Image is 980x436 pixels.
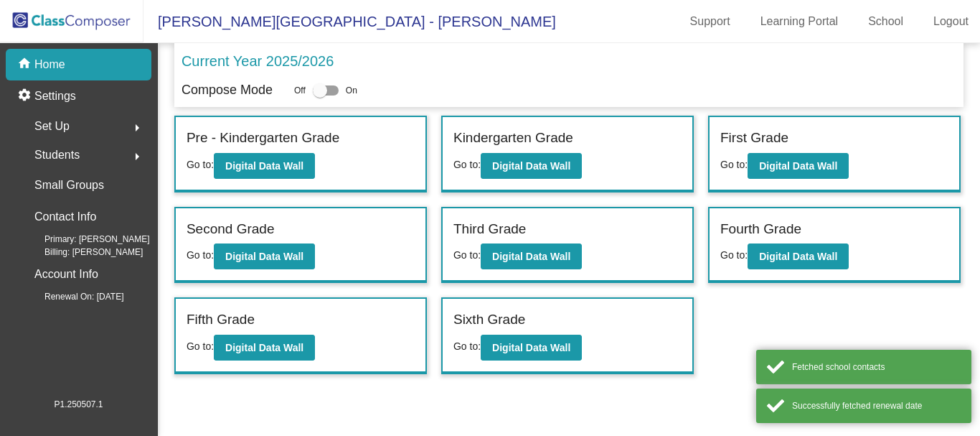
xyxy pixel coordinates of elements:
span: Go to: [453,249,481,261]
label: Kindergarten Grade [453,128,573,149]
span: Go to: [453,159,481,170]
a: School [857,10,915,33]
button: Digital Data Wall [214,243,315,269]
p: Current Year 2025/2026 [182,50,334,72]
a: Learning Portal [749,10,850,33]
span: Billing: [PERSON_NAME] [22,246,143,259]
span: Set Up [34,116,70,136]
span: Go to: [187,340,214,352]
mat-icon: settings [17,88,34,105]
div: Fetched school contacts [792,361,961,374]
button: Digital Data Wall [481,153,582,179]
label: Pre - Kindergarten Grade [187,128,339,149]
b: Digital Data Wall [492,342,570,353]
span: Renewal On: [DATE] [22,290,123,303]
p: Compose Mode [182,80,273,100]
label: Fifth Grade [187,310,255,330]
p: Settings [34,88,76,105]
span: Go to: [187,249,214,261]
span: [PERSON_NAME][GEOGRAPHIC_DATA] - [PERSON_NAME] [143,10,556,33]
span: Go to: [720,249,748,261]
b: Digital Data Wall [759,160,837,172]
p: Account Info [34,264,98,284]
button: Digital Data Wall [748,243,849,269]
b: Digital Data Wall [759,251,837,262]
label: First Grade [720,128,788,149]
span: Students [34,145,80,165]
p: Home [34,56,65,73]
a: Logout [922,10,980,33]
mat-icon: home [17,56,34,73]
button: Digital Data Wall [481,243,582,269]
div: Successfully fetched renewal date [792,399,961,412]
p: Small Groups [34,175,104,195]
button: Digital Data Wall [748,153,849,179]
a: Support [679,10,742,33]
span: Primary: [PERSON_NAME] [22,233,150,246]
button: Digital Data Wall [481,335,582,361]
button: Digital Data Wall [214,153,315,179]
mat-icon: arrow_right [128,148,146,165]
mat-icon: arrow_right [128,119,146,136]
b: Digital Data Wall [225,251,303,262]
label: Sixth Grade [453,310,525,330]
span: Go to: [453,340,481,352]
p: Contact Info [34,207,96,227]
b: Digital Data Wall [225,342,303,353]
button: Digital Data Wall [214,335,315,361]
span: Off [294,84,306,97]
label: Second Grade [187,219,275,240]
b: Digital Data Wall [492,160,570,172]
span: On [346,84,357,97]
label: Third Grade [453,219,526,240]
b: Digital Data Wall [225,160,303,172]
label: Fourth Grade [720,219,801,240]
span: Go to: [720,159,748,170]
b: Digital Data Wall [492,251,570,262]
span: Go to: [187,159,214,170]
